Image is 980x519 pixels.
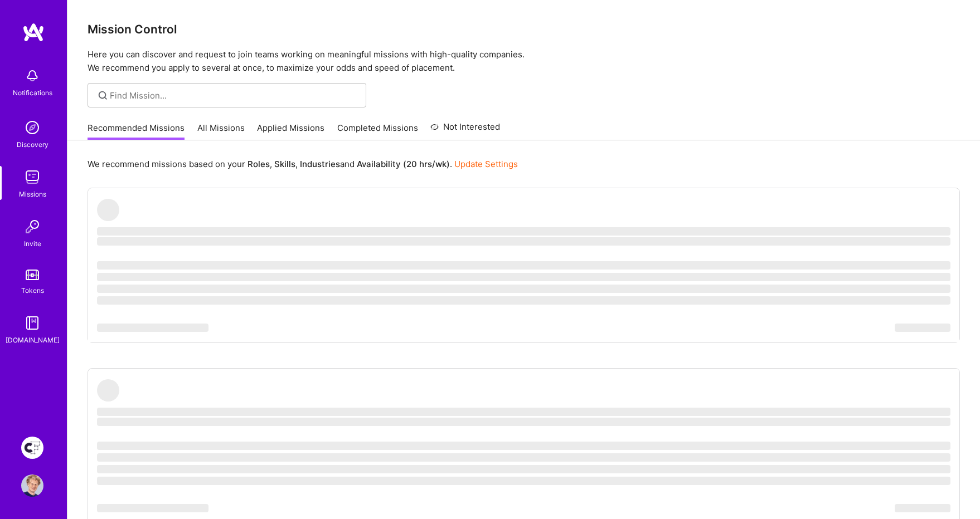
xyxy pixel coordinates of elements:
a: Creative Fabrica Project Team [18,437,46,459]
input: Find Mission... [110,90,358,101]
b: Skills [274,159,295,169]
a: Completed Missions [337,122,418,140]
img: teamwork [21,166,43,188]
img: bell [21,65,43,87]
div: Invite [24,238,41,249]
div: Discovery [17,139,48,150]
h3: Mission Control [88,22,960,36]
img: logo [22,22,45,42]
img: guide book [21,312,43,334]
b: Availability (20 hrs/wk) [357,159,450,169]
div: Notifications [13,87,52,99]
a: All Missions [197,122,245,140]
img: tokens [26,270,39,280]
img: Creative Fabrica Project Team [21,437,43,459]
div: Tokens [21,285,44,296]
p: We recommend missions based on your , , and . [88,158,518,170]
p: Here you can discover and request to join teams working on meaningful missions with high-quality ... [88,48,960,75]
b: Industries [300,159,340,169]
a: Applied Missions [257,122,324,140]
a: Recommended Missions [88,122,185,140]
a: User Avatar [18,474,46,497]
img: User Avatar [21,474,43,497]
div: [DOMAIN_NAME] [6,334,60,346]
b: Roles [248,159,270,169]
a: Not Interested [430,120,500,140]
img: discovery [21,116,43,139]
a: Update Settings [454,159,518,169]
div: Missions [19,188,46,200]
i: icon SearchGrey [96,89,109,102]
img: Invite [21,216,43,238]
